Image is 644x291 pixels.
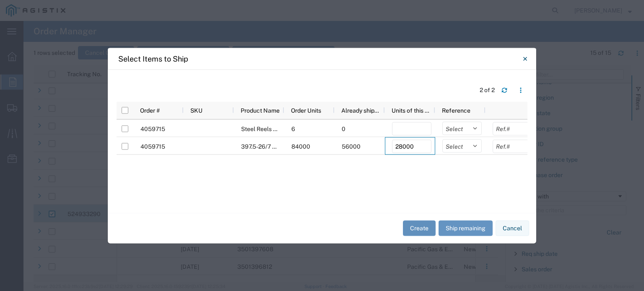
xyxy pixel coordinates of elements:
button: Close [517,50,533,67]
span: Already shipped [341,107,382,113]
input: Ref.# [493,122,532,135]
span: 56000 [342,143,361,149]
span: Reference [442,107,470,113]
span: Units of this shipment [392,107,432,113]
input: Ref.# [493,139,532,153]
button: Cancel [496,221,529,236]
span: SKU [190,107,203,113]
span: Order # [140,107,160,113]
span: Product Name [241,107,280,113]
button: Ship remaining [439,221,493,236]
span: 6 [291,125,295,132]
span: 0 [342,125,345,132]
span: 4059715 [140,143,165,149]
span: 397.5-26/7 ACSR/MA2 Ibis [241,143,313,149]
button: Refresh table [498,83,511,97]
h4: Select Items to Ship [118,53,188,64]
span: 4059715 [140,125,165,132]
button: Create [403,221,436,236]
span: Order Units [291,107,321,113]
span: Steel Reels 84 inch [241,125,293,132]
div: 2 of 2 [480,86,495,95]
span: 84000 [291,143,310,149]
